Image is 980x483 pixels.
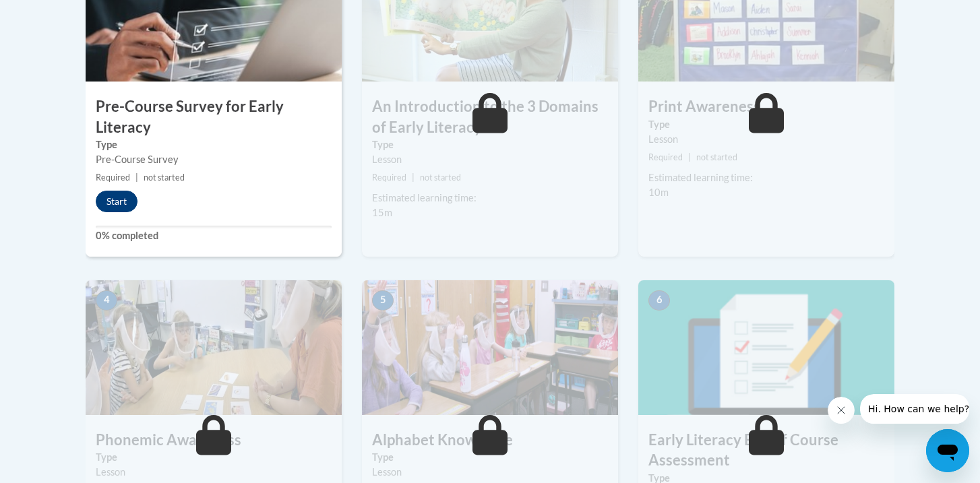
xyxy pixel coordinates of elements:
span: Required [372,172,406,183]
h3: Pre-Course Survey for Early Literacy [86,96,342,138]
div: Estimated learning time: [648,170,884,185]
div: Lesson [372,465,608,480]
h3: Early Literacy End of Course Assessment [638,430,894,472]
span: not started [144,172,185,183]
h3: Phonemic Awareness [86,430,342,451]
span: | [135,172,138,183]
h3: An Introduction to the 3 Domains of Early Literacy [362,96,618,138]
span: not started [696,152,737,162]
label: Type [372,450,608,465]
span: Required [648,152,683,162]
div: Estimated learning time: [372,191,608,205]
div: Pre-Course Survey [96,152,332,167]
label: Type [96,450,332,465]
label: Type [372,137,608,152]
label: 0% completed [96,228,332,243]
div: Lesson [96,465,332,480]
iframe: Message from company [860,394,969,424]
span: not started [420,172,461,183]
div: Lesson [372,152,608,167]
h3: Alphabet Knowledge [362,430,618,451]
img: Course Image [362,280,618,415]
iframe: Close message [828,397,855,424]
h3: Print Awareness [638,96,894,117]
span: 6 [648,290,670,311]
span: 15m [372,207,392,218]
img: Course Image [638,280,894,415]
span: Required [96,172,130,183]
label: Type [648,117,884,132]
div: Lesson [648,132,884,147]
span: 5 [372,290,394,311]
button: Start [96,191,137,212]
img: Course Image [86,280,342,415]
label: Type [96,137,332,152]
span: | [688,152,691,162]
span: 10m [648,187,669,198]
iframe: Button to launch messaging window [926,429,969,472]
span: | [412,172,415,183]
span: 4 [96,290,117,311]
